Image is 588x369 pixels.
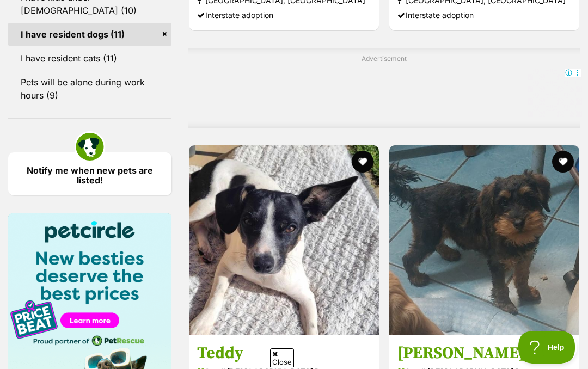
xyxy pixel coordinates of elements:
img: consumer-privacy-logo.png [77,1,86,10]
a: Notify me when new pets are listed! [8,152,171,195]
img: iconc.png [76,1,86,9]
a: Privacy Notification [76,1,87,10]
span: Close [270,348,294,367]
h3: [PERSON_NAME] [397,343,571,364]
iframe: Advertisement [186,68,582,117]
div: Advertisement [188,48,580,128]
a: I have resident cats (11) [8,47,171,70]
div: Interstate adoption [397,8,571,22]
iframe: Help Scout Beacon - Open [518,331,577,364]
img: Teddy - Fox Terrier (Smooth) Dog [189,145,379,335]
button: favourite [352,151,373,173]
img: consumer-privacy-logo.png [1,1,10,10]
div: Interstate adoption [197,8,371,22]
button: favourite [552,151,573,173]
img: Walter - Schnauzer Dog [389,145,579,335]
a: Pets will be alone during work hours (9) [8,71,171,107]
a: I have resident dogs (11) [8,23,171,46]
h3: Teddy [197,343,371,364]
